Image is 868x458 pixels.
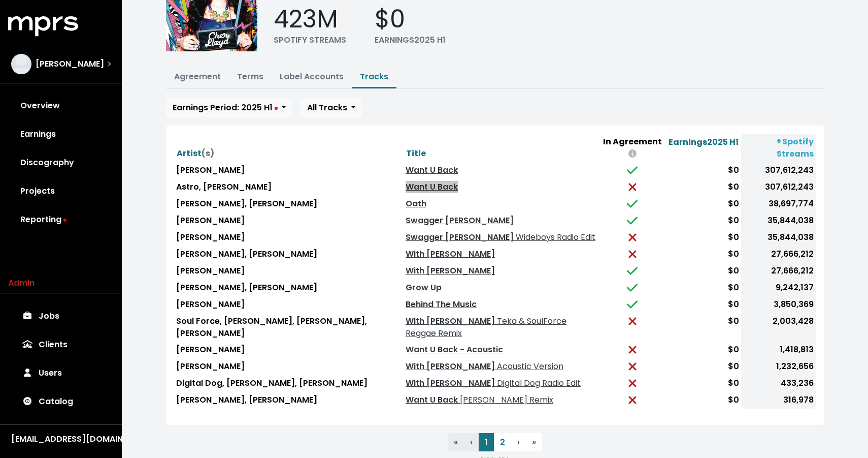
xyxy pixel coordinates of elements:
[174,71,221,82] a: Agreement
[495,377,581,389] span: Digital Dog Radio Edit
[174,229,404,246] td: [PERSON_NAME]
[532,436,536,448] span: »
[666,246,741,263] td: $0
[166,98,292,117] button: Earnings Period: 2025 H1
[741,179,816,196] td: 307,612,243
[177,147,214,159] span: Artist
[8,359,114,387] a: Users
[741,280,816,296] td: 9,242,137
[8,387,114,416] a: Catalog
[517,436,520,448] span: ›
[666,280,741,296] td: $0
[174,296,404,313] td: [PERSON_NAME]
[741,358,816,375] td: 1,232,656
[406,198,426,209] a: Oath
[307,102,347,113] span: All Tracks
[202,147,214,159] span: (s)
[174,179,404,196] td: Astro, [PERSON_NAME]
[8,433,114,446] button: [EMAIL_ADDRESS][DOMAIN_NAME]
[8,177,114,205] a: Projects
[375,34,446,46] div: EARNINGS 2025 H1
[666,313,741,342] td: $0
[406,394,553,406] a: Want U Back [PERSON_NAME] Remix
[406,344,503,355] a: Want U Back - Acoustic
[666,263,741,280] td: $0
[741,342,816,358] td: 1,418,813
[406,265,495,277] a: With [PERSON_NAME]
[237,71,263,82] a: Terms
[669,136,739,148] span: Earnings 2025 H1
[174,342,404,358] td: [PERSON_NAME]
[666,229,741,246] td: $0
[668,136,739,149] button: Earnings2025 H1
[174,246,404,263] td: [PERSON_NAME], [PERSON_NAME]
[8,148,114,177] a: Discography
[514,231,595,243] span: Wideboys Radio Edit
[666,179,741,196] td: $0
[375,5,446,34] div: $0
[406,248,495,260] a: With [PERSON_NAME]
[8,302,114,330] a: Jobs
[741,134,816,162] th: Spotify Streams
[11,54,31,74] img: The selected account / producer
[741,246,816,263] td: 27,666,212
[11,433,111,445] div: [EMAIL_ADDRESS][DOMAIN_NAME]
[8,120,114,148] a: Earnings
[406,315,566,339] a: With [PERSON_NAME] Teka & SoulForce Reggae Remix
[174,375,404,392] td: Digital Dog, [PERSON_NAME], [PERSON_NAME]
[666,162,741,179] td: $0
[406,181,458,193] a: Want U Back
[494,433,511,451] button: 2
[741,196,816,212] td: 38,697,774
[406,215,514,226] a: Swagger [PERSON_NAME]
[406,315,566,339] span: Teka & SoulForce Reggae Remix
[666,212,741,229] td: $0
[666,296,741,313] td: $0
[8,20,78,32] a: mprs logo
[741,229,816,246] td: 35,844,038
[666,342,741,358] td: $0
[741,296,816,313] td: 3,850,369
[280,71,344,82] a: Label Accounts
[174,196,404,212] td: [PERSON_NAME], [PERSON_NAME]
[741,313,816,342] td: 2,003,428
[666,392,741,409] td: $0
[360,71,388,82] a: Tracks
[598,134,666,162] th: In Agreement
[406,360,563,372] a: With [PERSON_NAME] Acoustic Version
[406,147,426,160] button: Title
[479,433,494,451] button: 1
[174,313,404,342] td: Soul Force, [PERSON_NAME], [PERSON_NAME], [PERSON_NAME]
[301,98,362,117] button: All Tracks
[495,360,563,372] span: Acoustic Version
[741,375,816,392] td: 433,236
[741,263,816,280] td: 27,666,212
[8,91,114,120] a: Overview
[174,162,404,179] td: [PERSON_NAME]
[666,375,741,392] td: $0
[8,205,114,234] a: Reporting
[406,298,477,310] a: Behind The Music
[174,358,404,375] td: [PERSON_NAME]
[741,212,816,229] td: 35,844,038
[406,282,442,293] a: Grow Up
[174,280,404,296] td: [PERSON_NAME], [PERSON_NAME]
[274,5,346,34] div: 423M
[406,164,458,176] a: Want U Back
[458,394,553,406] span: [PERSON_NAME] Remix
[174,212,404,229] td: [PERSON_NAME]
[741,392,816,409] td: 316,978
[174,392,404,409] td: [PERSON_NAME], [PERSON_NAME]
[406,377,581,389] a: With [PERSON_NAME] Digital Dog Radio Edit
[176,147,215,160] button: Artist(s)
[406,147,426,159] span: Title
[173,102,278,113] span: Earnings Period: 2025 H1
[406,231,595,243] a: Swagger [PERSON_NAME] Wideboys Radio Edit
[8,330,114,359] a: Clients
[666,358,741,375] td: $0
[174,263,404,280] td: [PERSON_NAME]
[274,34,346,46] div: SPOTIFY STREAMS
[36,58,104,70] span: [PERSON_NAME]
[741,162,816,179] td: 307,612,243
[666,196,741,212] td: $0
